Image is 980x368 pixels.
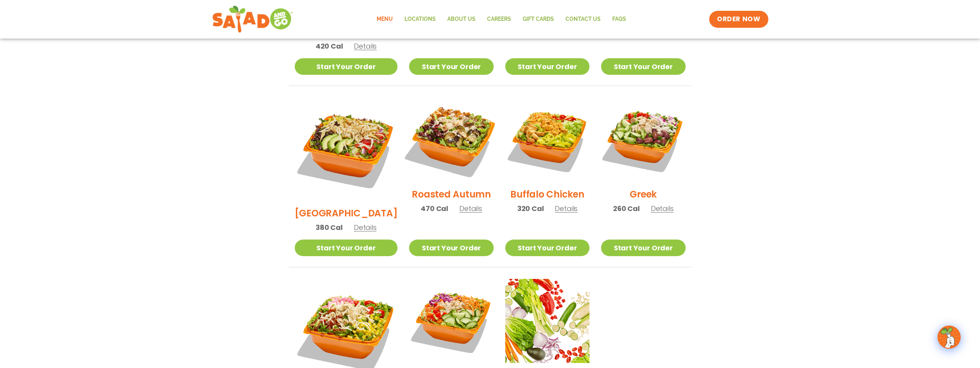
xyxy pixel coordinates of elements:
a: Start Your Order [409,58,493,75]
h2: Greek [630,187,657,201]
a: GIFT CARDS [517,10,560,28]
a: Start Your Order [505,240,589,256]
h2: [GEOGRAPHIC_DATA] [295,206,398,220]
img: new-SAG-logo-768×292 [212,4,294,35]
a: Start Your Order [601,240,685,256]
img: Product photo for Thai Salad [409,279,493,363]
img: Product photo for BBQ Ranch Salad [295,98,398,201]
img: wpChatIcon [938,326,960,348]
img: Product photo for Build Your Own [505,279,589,363]
img: Product photo for Roasted Autumn Salad [402,90,501,189]
a: Start Your Order [409,240,493,256]
h2: Buffalo Chicken [510,187,584,201]
span: 380 Cal [316,222,343,233]
a: Start Your Order [601,58,685,75]
a: Start Your Order [295,58,398,75]
a: Locations [399,10,442,28]
span: 470 Cal [421,203,448,214]
a: Careers [481,10,517,28]
nav: Menu [371,10,632,28]
span: Details [459,204,482,213]
span: Details [354,41,377,51]
a: Menu [371,10,399,28]
a: Start Your Order [505,58,589,75]
span: Details [651,204,674,213]
a: FAQs [606,10,632,28]
img: Product photo for Greek Salad [601,98,685,182]
span: 420 Cal [316,41,343,51]
span: 260 Cal [613,203,640,214]
span: 320 Cal [517,203,544,214]
a: Start Your Order [295,240,398,256]
img: Product photo for Buffalo Chicken Salad [505,98,589,182]
a: Contact Us [560,10,606,28]
span: Details [555,204,577,213]
a: About Us [442,10,481,28]
span: Details [354,223,377,232]
h2: Roasted Autumn [412,187,491,201]
a: ORDER NOW [709,11,768,28]
span: ORDER NOW [717,15,760,24]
